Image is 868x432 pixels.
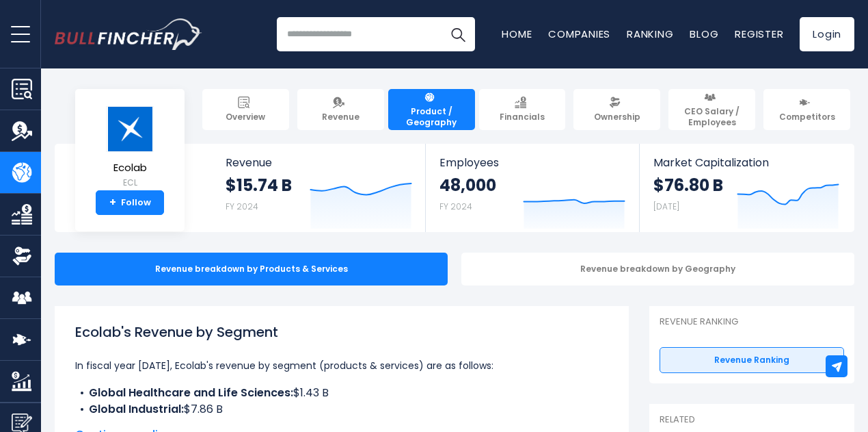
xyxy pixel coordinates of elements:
[226,201,258,212] small: FY 2024
[89,401,184,417] b: Global Industrial:
[653,201,679,212] small: [DATE]
[573,89,660,130] a: Ownership
[75,357,608,374] p: In fiscal year [DATE], Ecolab's revenue by segment (products & services) are as follows:
[548,27,610,41] a: Companies
[109,196,116,209] strong: +
[75,385,608,401] li: $1.43 B
[660,316,844,328] p: Revenue Ranking
[96,190,164,215] a: +Follow
[627,27,673,41] a: Ranking
[106,177,154,189] small: ECL
[640,144,853,232] a: Market Capitalization $76.80 B [DATE]
[226,175,292,196] strong: $15.74 B
[675,106,749,127] span: CEO Salary / Employees
[653,156,839,169] span: Market Capitalization
[735,27,783,41] a: Register
[594,112,640,123] span: Ownership
[479,89,566,130] a: Financials
[297,89,384,130] a: Revenue
[55,18,202,50] a: Go to homepage
[226,112,265,123] span: Overview
[322,112,360,123] span: Revenue
[763,89,850,130] a: Competitors
[660,414,844,426] p: Related
[55,18,202,50] img: Bullfincher logo
[89,385,293,401] b: Global Healthcare and Life Sciences:
[75,322,608,342] h1: Ecolab's Revenue by Segment
[500,112,545,123] span: Financials
[226,156,412,169] span: Revenue
[690,27,718,41] a: Blog
[461,253,854,285] div: Revenue breakdown by Geography
[502,27,532,41] a: Home
[439,156,625,169] span: Employees
[668,89,755,130] a: CEO Salary / Employees
[800,17,854,51] a: Login
[660,347,844,373] a: Revenue Ranking
[202,89,289,130] a: Overview
[653,175,723,196] strong: $76.80 B
[75,401,608,418] li: $7.86 B
[441,17,475,51] button: Search
[55,253,448,285] div: Revenue breakdown by Products & Services
[106,162,154,174] span: Ecolab
[426,144,638,232] a: Employees 48,000 FY 2024
[779,112,835,123] span: Competitors
[394,106,469,127] span: Product / Geography
[212,144,426,232] a: Revenue $15.74 B FY 2024
[12,246,32,266] img: Ownership
[388,89,475,130] a: Product / Geography
[105,105,154,191] a: Ecolab ECL
[439,175,496,196] strong: 48,000
[439,201,472,212] small: FY 2024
